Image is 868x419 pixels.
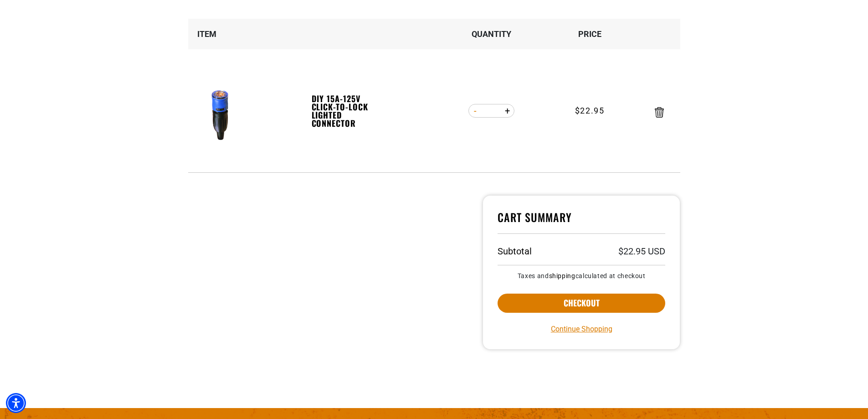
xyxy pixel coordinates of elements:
[498,210,666,234] h4: Cart Summary
[540,19,639,49] th: Price
[498,273,666,279] small: Taxes and calculated at checkout
[498,294,666,313] button: Checkout
[575,104,605,117] span: $22.95
[551,324,612,335] a: Continue Shopping
[549,272,575,279] a: shipping
[188,19,311,49] th: Item
[618,247,665,256] p: $22.95 USD
[483,103,500,119] input: Quantity for DIY 15A-125V Click-to-Lock Lighted Connector
[655,109,664,115] a: Remove DIY 15A-125V Click-to-Lock Lighted Connector
[442,19,540,49] th: Quantity
[192,86,249,143] img: DIY 15A-125V Click-to-Lock Lighted Connector
[498,247,532,256] h3: Subtotal
[6,393,26,413] div: Accessibility Menu
[312,94,375,127] a: DIY 15A-125V Click-to-Lock Lighted Connector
